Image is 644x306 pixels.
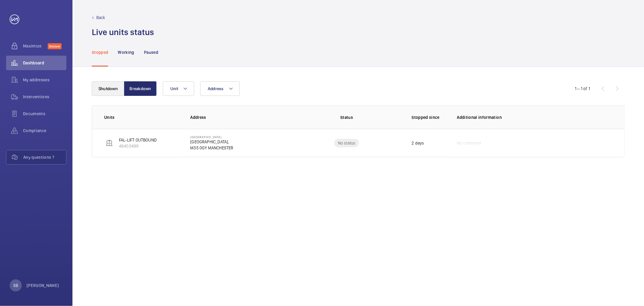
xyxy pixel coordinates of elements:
p: Address [190,114,291,120]
span: My addresses [23,77,66,83]
p: Back [96,15,105,21]
p: FAL-LIFT OUTBOUND [119,137,157,143]
span: Unit [170,86,178,91]
p: Stopped [92,49,108,55]
p: SB [13,282,18,288]
p: Paused [144,49,158,55]
p: Additional information [457,114,612,120]
p: No status [338,140,356,146]
p: 46403499 [119,143,157,149]
p: [GEOGRAPHIC_DATA], [190,139,233,145]
p: Stopped since [412,114,447,120]
h1: Live units status [92,27,154,38]
span: Address [208,86,224,91]
span: Maximize [23,43,48,49]
p: Units [104,114,181,120]
span: Any questions ? [23,154,66,160]
button: Address [200,81,240,96]
div: 1 – 1 of 1 [575,86,590,92]
p: [GEOGRAPHIC_DATA] [190,135,233,139]
p: Status [296,114,398,120]
img: elevator.svg [106,139,113,147]
span: Interventions [23,94,66,100]
span: Compliance [23,128,66,134]
button: Breakdown [124,81,157,96]
p: 2 days [412,140,424,146]
p: M35 0GY MANCHESTER [190,145,233,151]
p: Working [118,49,134,55]
button: Unit [163,81,194,96]
span: Discover [48,43,62,49]
span: Dashboard [23,60,66,66]
p: [PERSON_NAME] [27,282,59,288]
span: No comment [457,140,481,146]
span: Documents [23,111,66,117]
button: Shutdown [92,81,124,96]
